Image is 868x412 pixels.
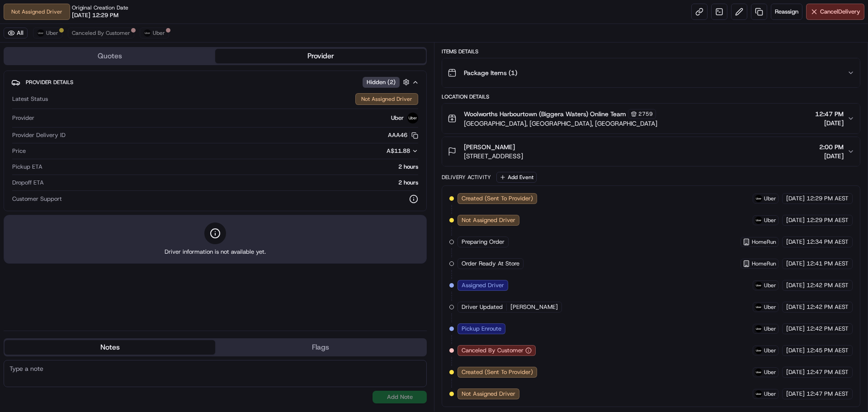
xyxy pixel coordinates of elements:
span: Preparing Order [462,238,505,246]
span: 12:45 PM AEST [807,346,849,355]
span: Cancel Delivery [820,8,860,16]
span: Uber [764,282,776,289]
span: Canceled By Customer [462,346,524,355]
img: uber-new-logo.jpeg [755,369,762,376]
span: Woolworths Harbourtown (Biggera Waters) Online Team [464,109,626,118]
img: uber-new-logo.jpeg [755,282,762,289]
img: uber-new-logo.jpeg [407,113,418,123]
span: HomeRun [752,238,776,246]
span: Order Ready At Store [462,260,519,268]
button: Start new chat [154,89,165,100]
div: Items Details [442,48,860,55]
span: [DATE] [786,281,805,289]
span: Uber [764,369,776,376]
button: Quotes [5,49,215,63]
span: 12:29 PM AEST [807,194,849,203]
span: Uber [153,29,165,37]
img: 1736555255976-a54dd68f-1ca7-489b-9aae-adbdc363a1c4 [9,86,25,103]
span: Price [12,147,26,155]
button: Notes [5,340,215,355]
span: 12:41 PM AEST [807,260,849,268]
button: Canceled By Customer [68,28,134,38]
img: uber-new-logo.jpeg [755,390,762,398]
div: 📗 [9,132,16,139]
span: Uber [764,217,776,224]
button: Provider DetailsHidden (2) [11,75,419,90]
span: [DATE] [786,238,805,246]
span: [DATE] [815,118,844,128]
button: Add Event [496,172,537,183]
div: 2 hours [46,163,418,171]
span: Package Items ( 1 ) [464,68,517,77]
span: 12:34 PM AEST [807,238,849,246]
button: Reassign [771,4,802,20]
img: Nash [9,9,27,27]
span: [DATE] [819,152,844,161]
span: 12:47 PM [815,109,844,118]
span: 12:47 PM AEST [807,390,849,398]
span: Uber [764,390,776,398]
span: API Documentation [85,131,145,140]
span: Uber [764,195,776,202]
a: 💻API Documentation [73,128,149,144]
button: Hidden (2) [363,76,412,88]
span: [DATE] [786,390,805,398]
a: 📗Knowledge Base [5,128,73,144]
span: [DATE] [786,303,805,311]
span: Provider Details [26,79,73,86]
div: Location Details [442,93,860,100]
span: Driver information is not available yet. [165,248,266,256]
span: [DATE] 12:29 PM [72,11,118,19]
span: Not Assigned Driver [462,390,515,398]
span: Pickup ETA [12,163,42,171]
a: Powered byPylon [64,153,109,160]
span: Latest Status [12,95,48,103]
span: [PERSON_NAME] [510,303,558,311]
span: Created (Sent To Provider) [462,368,533,376]
span: Not Assigned Driver [462,216,515,224]
span: 12:47 PM AEST [807,368,849,376]
button: All [4,28,28,38]
img: uber-new-logo.jpeg [755,347,762,354]
span: [DATE] [786,346,805,355]
span: A$11.88 [387,147,410,155]
span: 2:00 PM [819,142,844,152]
span: Dropoff ETA [12,179,44,187]
span: HomeRun [752,260,776,267]
img: uber-new-logo.jpeg [755,195,762,202]
p: Welcome 👋 [9,36,165,51]
span: [DATE] [786,325,805,333]
span: Uber [764,347,776,354]
span: [DATE] [786,260,805,268]
div: 💻 [76,132,84,139]
span: 12:42 PM AEST [807,325,849,333]
div: We're available if you need us! [31,95,114,103]
img: uber-new-logo.jpeg [144,29,151,37]
button: CancelDelivery [806,4,864,20]
button: Woolworths Harbourtown (Biggera Waters) Online Team2759[GEOGRAPHIC_DATA], [GEOGRAPHIC_DATA], [GEO... [442,104,860,133]
span: Created (Sent To Provider) [462,194,533,203]
span: Canceled By Customer [72,29,130,37]
img: uber-new-logo.jpeg [755,303,762,311]
button: Package Items (1) [442,58,860,87]
span: Uber [46,29,58,37]
span: Provider Delivery ID [12,131,66,139]
span: 12:42 PM AEST [807,303,849,311]
div: Delivery Activity [442,174,491,181]
span: [PERSON_NAME] [464,142,515,152]
span: [GEOGRAPHIC_DATA], [GEOGRAPHIC_DATA], [GEOGRAPHIC_DATA] [464,119,657,128]
input: Clear [24,58,149,68]
span: [STREET_ADDRESS] [464,152,523,161]
span: Reassign [775,8,798,16]
button: Provider [215,49,426,63]
span: [DATE] [786,368,805,376]
span: Provider [12,114,34,122]
img: uber-new-logo.jpeg [37,29,44,37]
button: AAA46 [388,131,418,139]
span: 12:29 PM AEST [807,216,849,224]
span: Driver Updated [462,303,503,311]
span: Uber [764,325,776,332]
span: [DATE] [786,216,805,224]
span: 2759 [638,110,653,118]
div: Start new chat [31,86,148,95]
